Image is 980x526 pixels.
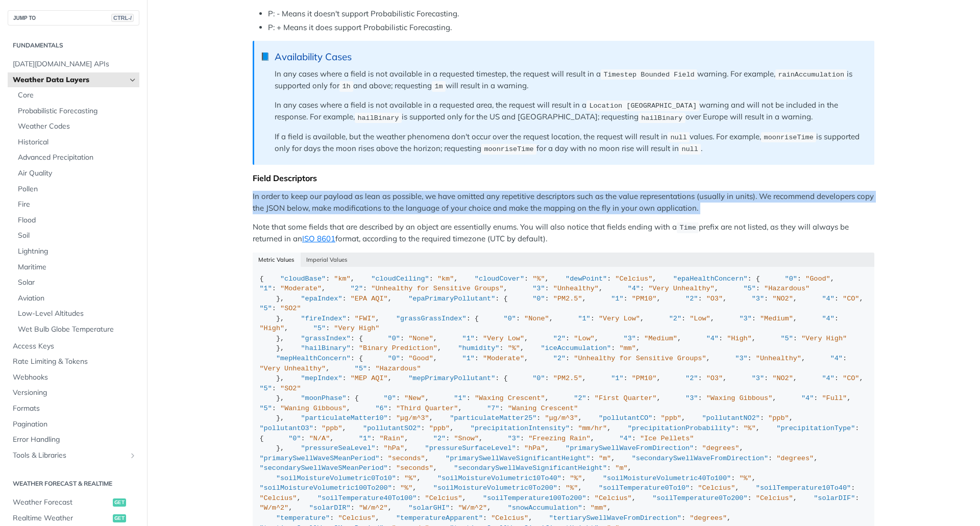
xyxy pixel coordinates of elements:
a: Maritime [13,260,139,275]
span: Rate Limiting & Tokens [13,357,137,367]
span: "precipitationProbability" [628,424,736,432]
span: "5" [780,335,793,342]
span: "NO2" [772,295,793,303]
span: "5" [260,405,272,412]
span: "tertiarySwellWaveFromDirection" [549,514,681,522]
span: "0" [785,275,797,283]
span: "%" [404,474,416,482]
span: "mm" [591,504,607,512]
span: "PM10" [632,374,657,382]
span: "%" [400,484,412,492]
a: Error Handling [8,432,139,447]
span: "PM2.5" [553,295,582,303]
span: CTRL-/ [111,14,134,22]
span: "soilTemperature40To100" [317,494,416,502]
span: "mm" [619,344,635,352]
span: "%" [744,424,756,432]
span: "High" [727,335,752,342]
span: "degrees" [690,514,727,522]
span: "degrees" [776,455,814,462]
span: "seconds" [388,455,425,462]
span: Time [679,224,696,232]
a: Air Quality [13,166,139,181]
p: Note that some fields that are described by an object are essentially enums. You will also notice... [253,221,874,245]
span: "%" [508,344,520,352]
span: "soilMoistureVolumetric40To100" [603,474,731,482]
h2: Fundamentals [8,41,139,50]
span: "solarDIF" [814,494,855,502]
span: "Rain" [380,435,405,442]
span: "2" [553,355,566,362]
span: "1" [462,355,475,362]
span: "soilMoistureVolumetric0To200" [433,484,557,492]
span: "pressureSeaLevel" [301,444,376,452]
li: P: + Means it does support Probabilistic Forecasting. [268,22,874,34]
span: "soilTemperature10To40" [756,484,851,492]
span: 📘 [260,51,270,63]
span: "mepIndex" [301,374,342,382]
span: "3" [624,335,636,342]
a: [DATE][DOMAIN_NAME] APIs [8,57,139,72]
span: "m" [615,464,627,472]
span: "pollutantNO2" [702,414,759,422]
span: "epaPrimaryPollutant" [408,295,495,303]
span: "soilTemperature0To10" [599,484,690,492]
span: "degrees" [702,444,739,452]
span: get [113,498,126,507]
a: Weather Forecastget [8,495,139,510]
li: P: - Means it doesn't support Probabilistic Forecasting. [268,8,874,20]
span: "dewPoint" [566,275,607,283]
span: "None" [524,315,549,322]
span: "pollutantSO2" [363,424,421,432]
span: "%" [739,474,751,482]
span: "%" [570,474,582,482]
span: "Low" [574,335,595,342]
a: Flood [13,213,139,228]
span: "0" [532,374,545,382]
span: "Moderate" [483,355,524,362]
button: Imperial Values [301,253,354,267]
span: "Very High" [334,324,379,332]
span: "grassGrassIndex" [396,315,467,322]
span: "iceAccumulation" [541,344,611,352]
span: "cloudCeiling" [371,275,429,283]
span: Wet Bulb Globe Temperature [18,324,137,335]
span: "pollutantO3" [260,424,313,432]
span: "4" [706,335,719,342]
span: "ppb" [768,414,789,422]
span: "3" [685,394,698,402]
a: Weather Codes [13,119,139,134]
span: "2" [574,394,586,402]
span: "New" [404,394,425,402]
span: "0" [532,295,545,303]
span: "Celcius" [698,484,735,492]
span: "Snow" [454,435,479,442]
span: "O3" [706,295,723,303]
span: get [113,514,126,522]
a: Fire [13,197,139,212]
span: "Celcius" [595,494,632,502]
span: "4" [822,374,835,382]
span: "NO2" [772,374,793,382]
span: moonriseTime [484,145,533,153]
button: JUMP TOCTRL-/ [8,10,139,26]
span: "Celcius" [615,275,652,283]
span: "1" [578,315,590,322]
span: "Low" [690,315,710,322]
span: "Unhealthy for Sensitive Groups" [371,285,503,292]
span: "soilMoistureVolumetric0To10" [276,474,396,482]
span: "particulateMatter10" [301,414,388,422]
span: "Celcius" [756,494,793,502]
span: Tools & Libraries [13,450,126,461]
span: "Third Quarter" [396,405,458,412]
span: "pollutantCO" [599,414,652,422]
span: "4" [822,315,835,322]
p: In any cases where a field is not available in a requested area, the request will result in a war... [275,99,864,123]
span: "secondarySwellWaveSignificantHeight" [454,464,607,472]
span: "Unhealthy" [553,285,599,292]
span: "temperature" [276,514,330,522]
span: "Moderate" [280,285,322,292]
span: "μg/m^3" [545,414,578,422]
span: "0" [388,355,400,362]
div: Availability Cases [275,51,864,63]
